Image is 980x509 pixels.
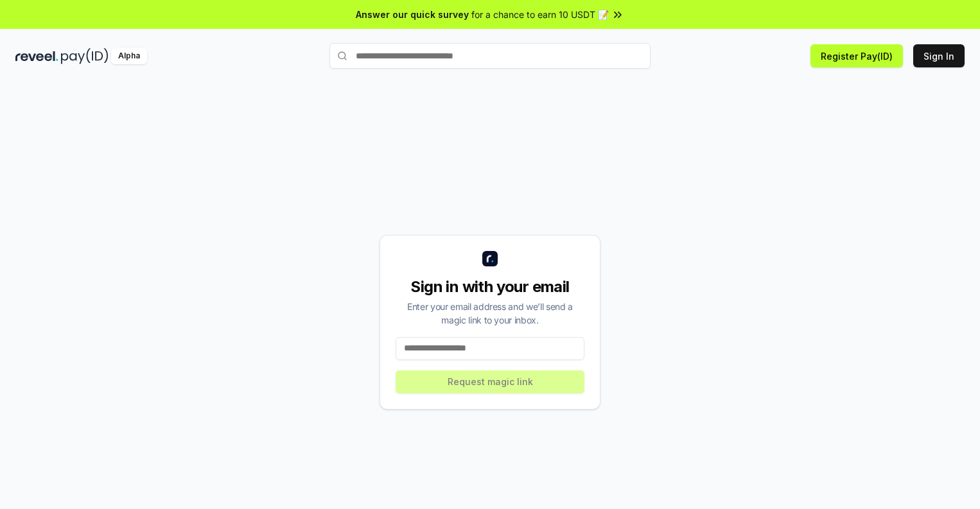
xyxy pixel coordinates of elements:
img: reveel_dark [15,48,58,64]
img: pay_id [61,48,109,64]
img: logo_small [482,251,498,266]
button: Sign In [913,44,965,67]
div: Sign in with your email [396,277,584,297]
span: for a chance to earn 10 USDT 📝 [471,8,609,21]
div: Enter your email address and we’ll send a magic link to your inbox. [396,300,584,327]
div: Alpha [111,48,147,64]
button: Register Pay(ID) [810,44,903,67]
span: Answer our quick survey [356,8,469,21]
